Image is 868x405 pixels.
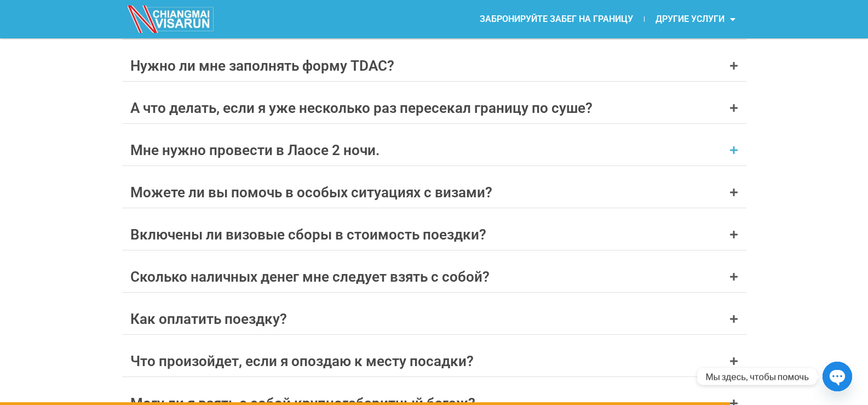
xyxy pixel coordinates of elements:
[130,58,394,74] font: Нужно ли мне заполнять форму TDAC?
[130,100,593,116] font: А что делать, если я уже несколько раз пересекал границу по суше?
[656,14,725,24] font: ДРУГИЕ УСЛУГИ
[480,14,633,24] font: ЗАБРОНИРУЙТЕ ЗАБЕГ НА ГРАНИЦУ
[130,226,486,243] font: Включены ли визовые сборы в стоимость поездки?
[130,353,474,369] font: Что произойдет, если я опоздаю к месту посадки?
[645,7,746,32] a: ДРУГИЕ УСЛУГИ
[130,142,380,158] font: Мне нужно провести в Лаосе 2 ночи.
[469,7,644,32] a: ЗАБРОНИРУЙТЕ ЗАБЕГ НА ГРАНИЦУ
[434,7,746,32] nav: Меню
[130,184,492,201] font: Можете ли вы помочь в особых ситуациях с визами?
[130,269,490,285] font: Сколько наличных денег мне следует взять с собой?
[130,311,287,327] font: Как оплатить поездку?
